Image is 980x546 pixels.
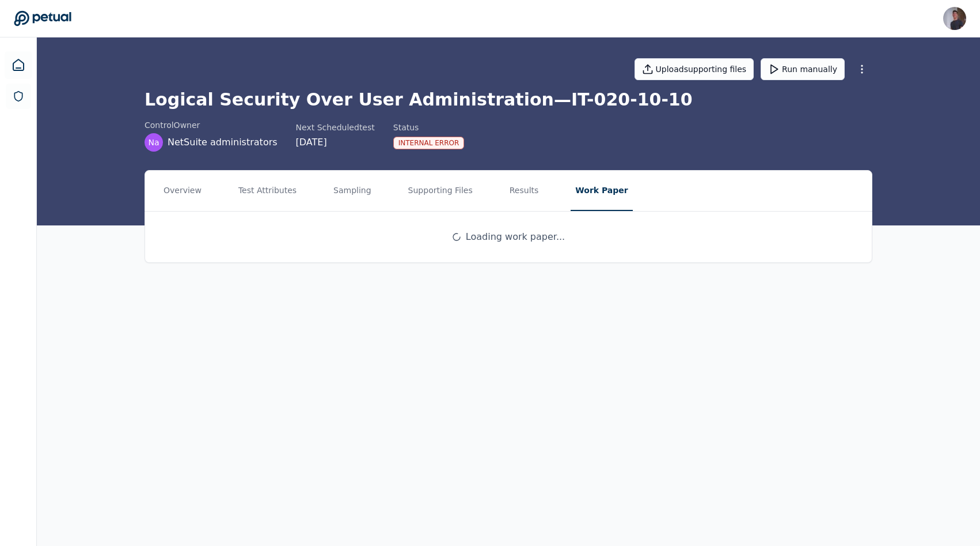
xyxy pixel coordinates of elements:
nav: Tabs [145,171,872,211]
button: Supporting Files [404,171,477,211]
button: Test Attributes [234,171,301,211]
button: Results [505,171,544,211]
img: Andrew Li [943,7,966,30]
a: SOC 1 Reports [6,84,31,109]
button: Work Paper [571,171,632,211]
span: Na [148,137,159,148]
a: Go to Dashboard [14,10,71,27]
span: NetSuite administrators [168,135,278,149]
button: More Options [852,59,872,80]
div: Status [393,122,465,133]
a: Dashboard [5,51,32,79]
div: Loading work paper... [452,230,565,244]
button: Uploadsupporting files [635,58,754,80]
div: [DATE] [296,135,375,149]
button: Sampling [329,171,376,211]
h1: Logical Security Over User Administration — IT-020-10-10 [145,89,872,110]
button: Overview [159,171,206,211]
div: control Owner [145,119,278,131]
div: Next Scheduled test [296,122,375,133]
button: Run manually [761,58,845,80]
div: Internal Error [393,137,465,149]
